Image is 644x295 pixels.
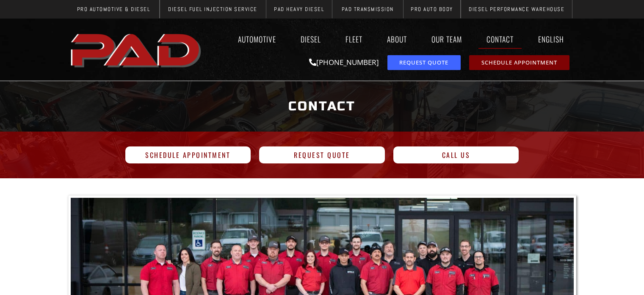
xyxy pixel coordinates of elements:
[145,152,230,158] span: Schedule Appointment
[379,29,415,49] a: About
[342,6,394,12] span: PAD Transmission
[411,6,453,12] span: Pro Auto Body
[337,29,370,49] a: Fleet
[469,6,564,12] span: Diesel Performance Warehouse
[387,55,461,70] a: request a service or repair quote
[481,60,557,65] span: Schedule Appointment
[259,146,385,163] a: Request Quote
[168,6,257,12] span: Diesel Fuel Injection Service
[68,27,205,73] a: pro automotive and diesel home page
[230,29,284,49] a: Automotive
[442,152,470,158] span: Call Us
[68,27,205,73] img: The image shows the word "PAD" in bold, red, uppercase letters with a slight shadow effect.
[469,55,569,70] a: schedule repair or service appointment
[309,57,379,67] a: [PHONE_NUMBER]
[274,6,324,12] span: PAD Heavy Diesel
[293,29,329,49] a: Diesel
[72,90,572,122] h1: Contact
[125,146,251,163] a: Schedule Appointment
[399,60,448,65] span: Request Quote
[423,29,470,49] a: Our Team
[530,29,576,49] a: English
[205,29,576,49] nav: Menu
[294,152,350,158] span: Request Quote
[77,6,150,12] span: Pro Automotive & Diesel
[393,146,519,163] a: Call Us
[478,29,522,49] a: Contact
